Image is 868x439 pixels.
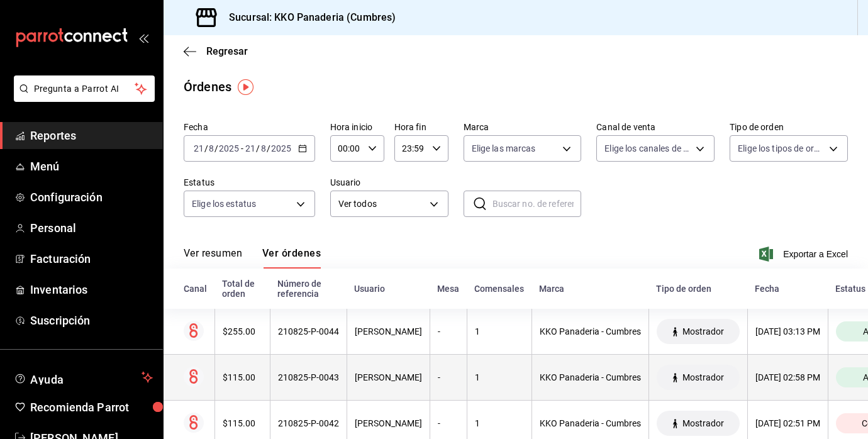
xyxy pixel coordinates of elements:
[30,158,153,175] span: Menú
[730,123,848,131] label: Tipo de orden
[223,372,262,382] div: $115.00
[30,127,153,144] span: Reportes
[755,326,820,336] div: [DATE] 03:13 PM
[677,372,729,382] span: Mostrador
[540,326,641,336] div: KKO Panaderia - Cumbres
[464,123,582,131] label: Marca
[208,143,214,153] input: --
[30,312,153,329] span: Suscripción
[656,284,740,294] div: Tipo de orden
[184,247,321,269] div: navigation tabs
[14,75,155,102] button: Pregunta a Parrot AI
[206,45,248,57] span: Regresar
[184,247,242,269] button: Ver resumen
[540,418,641,428] div: KKO Panaderia - Cumbres
[204,143,208,153] span: /
[30,399,153,416] span: Recomienda Parrot
[238,79,253,95] img: Tooltip marker
[540,372,641,382] div: KKO Panaderia - Cumbres
[218,143,240,153] input: ----
[278,418,339,428] div: 210825-P-0042
[355,326,422,336] div: [PERSON_NAME]
[245,143,256,153] input: --
[677,418,729,428] span: Mostrador
[475,418,524,428] div: 1
[30,189,153,206] span: Configuración
[184,77,231,96] div: Órdenes
[539,284,641,294] div: Marca
[223,418,262,428] div: $115.00
[475,372,524,382] div: 1
[438,372,459,382] div: -
[438,326,459,336] div: -
[738,142,825,155] span: Elige los tipos de orden
[475,326,524,336] div: 1
[677,326,729,336] span: Mostrador
[214,143,218,153] span: /
[278,326,339,336] div: 210825-P-0044
[267,143,270,153] span: /
[437,284,459,294] div: Mesa
[260,143,267,153] input: --
[596,123,715,131] label: Canal de venta
[277,279,339,299] div: Número de referencia
[338,197,425,211] span: Ver todos
[184,45,248,57] button: Regresar
[184,178,315,187] label: Estatus
[30,219,153,236] span: Personal
[30,250,153,267] span: Facturación
[192,197,256,210] span: Elige los estatus
[354,284,422,294] div: Usuario
[755,284,820,294] div: Fecha
[262,247,321,269] button: Ver órdenes
[34,82,135,96] span: Pregunta a Parrot AI
[755,418,820,428] div: [DATE] 02:51 PM
[9,91,155,104] a: Pregunta a Parrot AI
[270,143,292,153] input: ----
[604,142,691,155] span: Elige los canales de venta
[394,123,448,131] label: Hora fin
[492,191,582,216] input: Buscar no. de referencia
[355,418,422,428] div: [PERSON_NAME]
[355,372,422,382] div: [PERSON_NAME]
[222,279,262,299] div: Total de orden
[138,33,148,43] button: open_drawer_menu
[256,143,260,153] span: /
[184,123,315,131] label: Fecha
[755,372,820,382] div: [DATE] 02:58 PM
[472,142,536,155] span: Elige las marcas
[241,143,243,153] span: -
[30,370,136,385] span: Ayuda
[330,178,448,187] label: Usuario
[193,143,204,153] input: --
[474,284,524,294] div: Comensales
[184,284,207,294] div: Canal
[762,247,848,262] button: Exportar a Excel
[278,372,339,382] div: 210825-P-0043
[223,326,262,336] div: $255.00
[30,281,153,298] span: Inventarios
[219,10,396,25] h3: Sucursal: KKO Panaderia (Cumbres)
[438,418,459,428] div: -
[330,123,384,131] label: Hora inicio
